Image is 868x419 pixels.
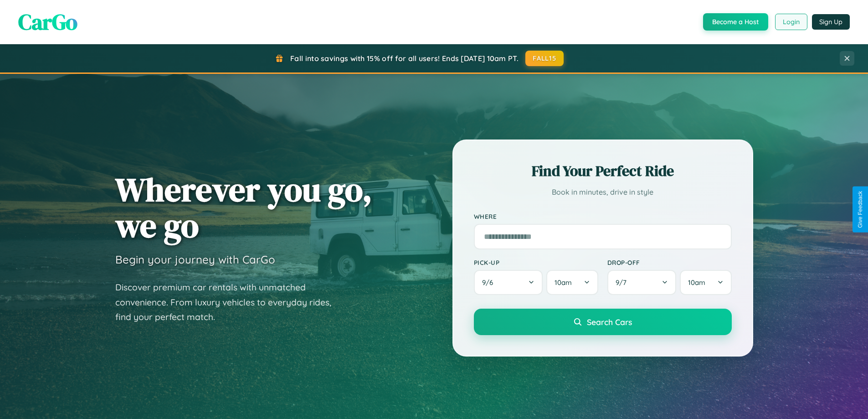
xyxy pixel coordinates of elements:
[525,51,564,66] button: FALL15
[857,191,863,228] div: Give Feedback
[607,259,732,266] label: Drop-off
[775,14,807,30] button: Login
[290,54,519,63] span: Fall into savings with 15% off for all users! Ends [DATE] 10am PT.
[546,270,598,295] button: 10am
[812,14,850,30] button: Sign Up
[474,259,598,266] label: Pick-up
[474,161,732,181] h2: Find Your Perfect Ride
[18,7,77,37] span: CarGo
[115,253,275,266] h3: Begin your journey with CarGo
[474,309,732,335] button: Search Cars
[474,186,732,199] p: Book in minutes, drive in style
[703,13,768,31] button: Become a Host
[688,278,705,287] span: 10am
[607,270,677,295] button: 9/7
[482,278,498,287] span: 9 / 6
[616,278,631,287] span: 9 / 7
[115,171,372,243] h1: Wherever you go, we go
[474,270,543,295] button: 9/6
[555,278,572,287] span: 10am
[680,270,731,295] button: 10am
[115,280,343,325] p: Discover premium car rentals with unmatched convenience. From luxury vehicles to everyday rides, ...
[474,212,732,220] label: Where
[587,317,632,327] span: Search Cars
